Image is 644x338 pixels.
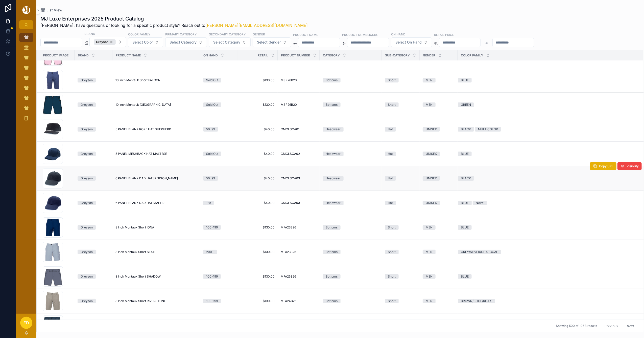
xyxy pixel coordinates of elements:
div: Headwear [326,201,341,205]
div: MEN [426,102,433,107]
a: UNISEX [423,152,455,156]
a: Hat [385,152,417,156]
span: $130.00 [241,274,275,279]
a: Greyson [78,102,109,107]
img: App logo [21,6,31,14]
span: CMCLSCA02 [281,152,300,156]
label: Product Name [293,32,318,37]
span: Sub-Category [385,53,410,57]
div: BLUE [461,225,469,230]
a: Sold Out [203,102,235,107]
a: UNISEX [423,127,455,132]
a: Greyson [78,127,109,132]
div: Greyson [94,39,116,45]
div: UNISEX [426,201,437,205]
a: BLUE [458,78,637,82]
span: [PERSON_NAME], have questions or looking for a specific product style? Reach out to [40,22,308,28]
div: MEN [426,274,433,279]
label: Secondary Category [209,32,246,36]
a: 10 Inch Montauk Short FALCON [115,78,197,82]
a: Greyson [78,201,109,205]
div: Greyson [81,201,93,205]
a: BLUE [458,225,637,230]
a: 10 Inch Montauk [GEOGRAPHIC_DATA] [115,103,197,107]
a: Greyson [78,225,109,230]
span: $130.00 [241,299,275,303]
a: 6 PANEL BLANK DAD HAT MALTESE [115,201,197,205]
label: Color Family [128,32,150,36]
div: UNISEX [426,176,437,181]
div: Short [388,274,396,279]
button: Select Button [165,37,207,47]
span: 5 PANEL MESHBACK HAT MALTESE [115,152,167,156]
span: On Hand [203,53,218,57]
a: MEN [423,274,455,279]
a: Short [385,225,417,230]
div: Hat [388,201,393,205]
a: MFA23B26 [281,250,317,254]
span: 5 PANEL BLANK ROPE HAT SHEPHERD [115,127,171,131]
span: Gender [423,53,435,57]
a: Sold Out [203,78,235,82]
a: $130.00 [241,103,275,107]
span: $40.00 [241,152,275,156]
span: CMCLSCA01 [281,127,299,131]
div: MULTICOLOR [478,127,498,132]
button: Select Button [391,37,432,47]
label: Primary Category [165,32,197,36]
span: MFA24B26 [281,299,296,303]
div: Headwear [326,176,341,181]
a: Bottoms [323,299,379,303]
a: 100-199 [203,225,235,230]
a: $130.00 [241,225,275,229]
span: Visibility [627,164,639,168]
a: MFA25B26 [281,274,317,279]
a: GREEN [458,102,637,107]
a: GREY/SILVER/CHARCOAL [458,250,637,254]
span: CMCLSCA03 [281,176,300,180]
div: Short [388,225,396,230]
a: MEN [423,299,455,303]
div: Short [388,78,396,82]
a: Bottoms [323,225,379,230]
a: Headwear [323,201,379,205]
a: MSP26B20 [281,103,317,107]
div: 50-99 [206,176,215,181]
button: Select Button [209,37,251,47]
span: Retail [258,53,268,57]
span: 8 Inch Montauk Short SLATE [115,250,156,254]
a: CMCLSCA01 [281,127,317,131]
div: MEN [426,78,433,82]
div: BLACK [461,127,471,132]
span: Color Family [461,53,483,57]
a: $40.00 [241,201,275,205]
span: Select Category [213,40,240,45]
a: Short [385,250,417,254]
a: Greyson [78,250,109,254]
a: MEN [423,78,455,82]
div: Bottoms [326,225,338,230]
span: Category [323,53,340,57]
a: Greyson [78,274,109,279]
span: List View [46,8,62,13]
a: BLUE [458,274,637,279]
a: 200+ [203,250,235,254]
div: Greyson [81,299,93,303]
a: Bottoms [323,102,379,107]
span: Select Category [170,40,197,45]
div: MEN [426,225,433,230]
a: 100-199 [203,299,235,303]
div: BLUE [461,274,469,279]
a: Bottoms [323,250,379,254]
div: scrollable content [16,29,36,130]
span: $130.00 [241,250,275,254]
div: Greyson [81,225,93,230]
a: [PERSON_NAME][EMAIL_ADDRESS][DOMAIN_NAME] [205,23,308,28]
a: Short [385,299,417,303]
button: Select Button [128,37,163,47]
div: Hat [388,152,393,156]
a: CMCLSCA02 [281,152,317,156]
span: MFA23B26 [281,250,296,254]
